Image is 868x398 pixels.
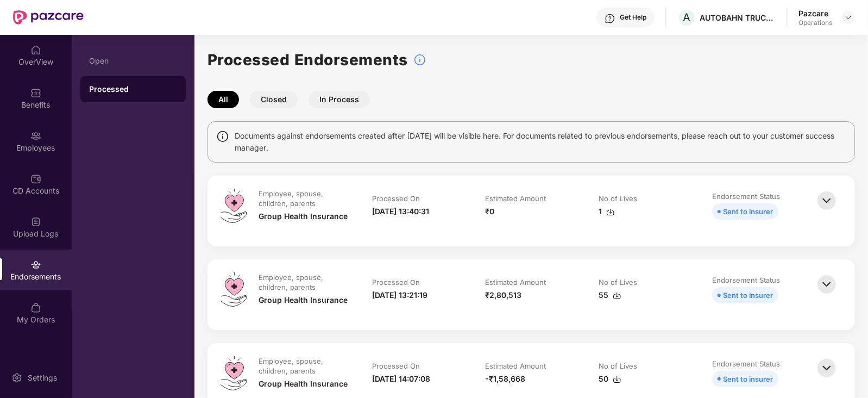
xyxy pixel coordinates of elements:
[712,359,780,369] div: Endorsement Status
[486,194,546,203] div: Estimated Amount
[30,259,41,270] img: svg+xml;base64,PHN2ZyBpZD0iRW5kb3JzZW1lbnRzIiB4bWxucz0iaHR0cDovL3d3dy53My5vcmcvMjAwMC9zdmciIHdpZH...
[486,206,495,217] div: ₹0
[605,13,615,24] img: svg+xml;base64,PHN2ZyBpZD0iSGVscC0zMngzMiIgeG1sbnM9Imh0dHA6Ly93d3cudzMub3JnLzIwMDAvc3ZnIiB3aWR0aD...
[815,356,839,380] img: svg+xml;base64,PHN2ZyBpZD0iQmFjay0zMngzMiIgeG1sbnM9Imh0dHA6Ly93d3cudzMub3JnLzIwMDAvc3ZnIiB3aWR0aD...
[372,361,420,371] div: Processed On
[599,194,637,203] div: No of Lives
[372,194,420,203] div: Processed On
[30,88,41,98] img: svg+xml;base64,PHN2ZyBpZD0iQmVuZWZpdHMiIHhtbG5zPSJodHRwOi8vd3d3LnczLm9yZy8yMDAwL3N2ZyIgd2lkdGg9Ij...
[216,130,229,143] img: svg+xml;base64,PHN2ZyBpZD0iSW5mbyIgeG1sbnM9Imh0dHA6Ly93d3cudzMub3JnLzIwMDAvc3ZnIiB3aWR0aD0iMTQiIG...
[683,11,691,24] span: A
[599,277,637,287] div: No of Lives
[700,13,776,23] div: AUTOBAHN TRUCKING
[372,277,420,287] div: Processed On
[221,356,247,390] img: svg+xml;base64,PHN2ZyB4bWxucz0iaHR0cDovL3d3dy53My5vcmcvMjAwMC9zdmciIHdpZHRoPSI0OS4zMiIgaGVpZ2h0PS...
[723,373,773,385] div: Sent to insurer
[372,289,427,301] div: [DATE] 13:21:19
[30,173,41,184] img: svg+xml;base64,PHN2ZyBpZD0iQ0RfQWNjb3VudHMiIGRhdGEtbmFtZT0iQ0QgQWNjb3VudHMiIHhtbG5zPSJodHRwOi8vd3...
[486,361,546,371] div: Estimated Amount
[486,373,526,385] div: -₹1,58,668
[235,130,846,154] span: Documents against endorsements created after [DATE] will be visible here. For documents related t...
[606,208,615,216] img: svg+xml;base64,PHN2ZyBpZD0iRG93bmxvYWQtMzJ4MzIiIHhtbG5zPSJodHRwOi8vd3d3LnczLm9yZy8yMDAwL3N2ZyIgd2...
[486,277,546,287] div: Estimated Amount
[259,294,348,306] div: Group Health Insurance
[89,57,177,65] div: Open
[207,48,408,72] h1: Processed Endorsements
[844,13,853,22] img: svg+xml;base64,PHN2ZyBpZD0iRHJvcGRvd24tMzJ4MzIiIHhtbG5zPSJodHRwOi8vd3d3LnczLm9yZy8yMDAwL3N2ZyIgd2...
[613,291,621,300] img: svg+xml;base64,PHN2ZyBpZD0iRG93bmxvYWQtMzJ4MzIiIHhtbG5zPSJodHRwOi8vd3d3LnczLm9yZy8yMDAwL3N2ZyIgd2...
[413,53,426,66] img: svg+xml;base64,PHN2ZyBpZD0iSW5mb18tXzMyeDMyIiBkYXRhLW5hbWU9IkluZm8gLSAzMngzMiIgeG1sbnM9Imh0dHA6Ly...
[24,372,60,383] div: Settings
[259,378,348,390] div: Group Health Insurance
[620,13,646,22] div: Get Help
[798,18,832,27] div: Operations
[309,91,370,108] button: In Process
[259,272,348,292] div: Employee, spouse, children, parents
[372,373,430,385] div: [DATE] 14:07:08
[13,10,84,24] img: New Pazcare Logo
[259,356,348,376] div: Employee, spouse, children, parents
[259,210,348,222] div: Group Health Insurance
[599,206,615,217] div: 1
[599,373,621,385] div: 50
[30,216,41,227] img: svg+xml;base64,PHN2ZyBpZD0iVXBsb2FkX0xvZ3MiIGRhdGEtbmFtZT0iVXBsb2FkIExvZ3MiIHhtbG5zPSJodHRwOi8vd3...
[486,289,522,301] div: ₹2,80,513
[11,372,22,383] img: svg+xml;base64,PHN2ZyBpZD0iU2V0dGluZy0yMHgyMCIgeG1sbnM9Imh0dHA6Ly93d3cudzMub3JnLzIwMDAvc3ZnIiB3aW...
[613,375,621,384] img: svg+xml;base64,PHN2ZyBpZD0iRG93bmxvYWQtMzJ4MzIiIHhtbG5zPSJodHRwOi8vd3d3LnczLm9yZy8yMDAwL3N2ZyIgd2...
[712,275,780,285] div: Endorsement Status
[30,45,41,55] img: svg+xml;base64,PHN2ZyBpZD0iSG9tZSIgeG1sbnM9Imh0dHA6Ly93d3cudzMub3JnLzIwMDAvc3ZnIiB3aWR0aD0iMjAiIG...
[30,130,41,141] img: svg+xml;base64,PHN2ZyBpZD0iRW1wbG95ZWVzIiB4bWxucz0iaHR0cDovL3d3dy53My5vcmcvMjAwMC9zdmciIHdpZHRoPS...
[259,189,348,208] div: Employee, spouse, children, parents
[798,8,832,18] div: Pazcare
[221,189,247,223] img: svg+xml;base64,PHN2ZyB4bWxucz0iaHR0cDovL3d3dy53My5vcmcvMjAwMC9zdmciIHdpZHRoPSI0OS4zMiIgaGVpZ2h0PS...
[89,84,177,95] div: Processed
[723,289,773,301] div: Sent to insurer
[815,189,839,213] img: svg+xml;base64,PHN2ZyBpZD0iQmFjay0zMngzMiIgeG1sbnM9Imh0dHA6Ly93d3cudzMub3JnLzIwMDAvc3ZnIiB3aWR0aD...
[207,91,239,108] button: All
[599,289,621,301] div: 55
[712,191,780,201] div: Endorsement Status
[372,206,429,217] div: [DATE] 13:40:31
[599,361,637,371] div: No of Lives
[250,91,298,108] button: Closed
[815,272,839,296] img: svg+xml;base64,PHN2ZyBpZD0iQmFjay0zMngzMiIgeG1sbnM9Imh0dHA6Ly93d3cudzMub3JnLzIwMDAvc3ZnIiB3aWR0aD...
[723,206,773,217] div: Sent to insurer
[30,302,41,313] img: svg+xml;base64,PHN2ZyBpZD0iTXlfT3JkZXJzIiBkYXRhLW5hbWU9Ik15IE9yZGVycyIgeG1sbnM9Imh0dHA6Ly93d3cudz...
[221,272,247,307] img: svg+xml;base64,PHN2ZyB4bWxucz0iaHR0cDovL3d3dy53My5vcmcvMjAwMC9zdmciIHdpZHRoPSI0OS4zMiIgaGVpZ2h0PS...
